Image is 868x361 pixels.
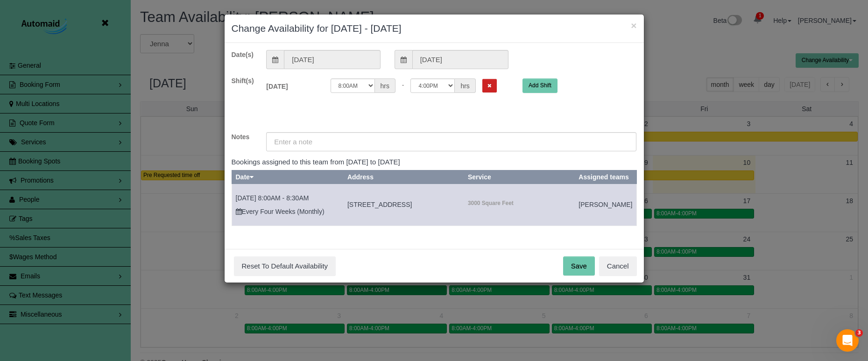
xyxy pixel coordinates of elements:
span: hrs [455,78,475,93]
button: Reset To Default Availability [234,256,336,276]
th: Address [343,170,464,184]
td: Assigned teams [575,184,636,226]
button: Remove Shift [482,79,497,92]
th: Service [464,170,574,184]
th: Date [232,170,343,184]
button: × [631,21,636,30]
iframe: Intercom live chat [836,329,859,352]
td: Service location [464,184,574,226]
label: [DATE] [259,78,323,91]
button: Add Shift [522,78,557,93]
label: Notes [225,132,260,142]
span: hrs [375,78,395,93]
h4: Bookings assigned to this team from [DATE] to [DATE] [232,158,637,166]
td: Service location [343,184,464,226]
span: 3 [855,329,863,337]
input: Enter a note [266,132,636,151]
button: Save [563,256,595,276]
button: Cancel [599,256,637,276]
sui-modal: Change Availability for 10/28/2025 - 10/28/2025 [225,14,644,283]
input: To [412,50,508,69]
p: [DATE] 8:00AM - 8:30AM [236,193,339,203]
label: Shift(s) [225,76,260,85]
td: Schedule date [232,184,343,226]
input: From [284,50,380,69]
h3: Change Availability for [DATE] - [DATE] [232,21,637,35]
label: Date(s) [225,50,260,59]
th: Assigned teams [575,170,636,184]
span: - [402,81,404,89]
strong: 3000 Square Feet [468,200,514,206]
